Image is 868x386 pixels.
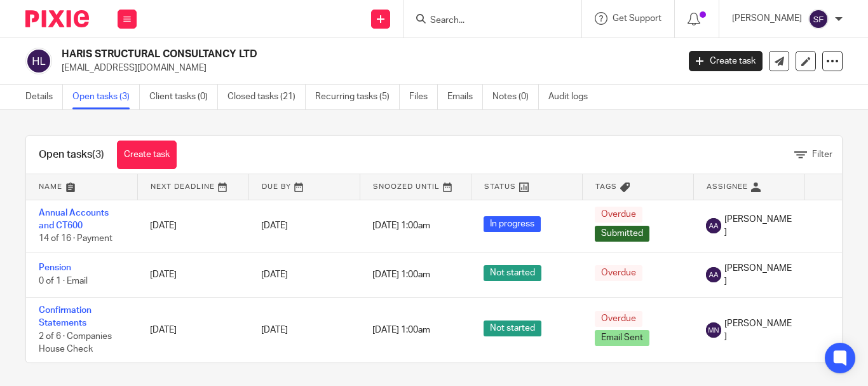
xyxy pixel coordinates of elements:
span: [DATE] [261,270,288,279]
span: [PERSON_NAME] [724,262,792,288]
a: Annual Accounts and CT600 [39,209,109,230]
img: svg%3E [706,218,721,233]
span: Not started [484,321,541,336]
span: 14 of 16 · Payment [39,234,112,243]
h2: HARIS STRUCTURAL CONSULTANCY LTD [62,48,548,61]
img: svg%3E [706,267,721,282]
span: Submitted [595,226,649,242]
span: Tags [595,183,617,190]
a: Create task [117,141,177,169]
span: In progress [484,216,541,232]
a: Recurring tasks (5) [315,85,400,109]
input: Search [429,15,543,27]
span: [DATE] 1:00am [372,270,430,279]
span: [DATE] 1:00am [372,221,430,230]
span: Not started [484,265,541,281]
span: 2 of 6 · Companies House Check [39,332,112,354]
img: svg%3E [25,48,52,74]
p: [EMAIL_ADDRESS][DOMAIN_NAME] [62,62,670,74]
span: [DATE] [261,326,288,334]
a: Notes (0) [492,85,539,109]
a: Files [409,85,438,109]
a: Create task [689,51,763,71]
span: Status [484,183,516,190]
span: [DATE] 1:00am [372,326,430,334]
img: Pixie [25,10,89,27]
span: Get Support [613,14,661,23]
td: [DATE] [137,200,248,252]
h1: Open tasks [39,148,104,162]
a: Details [25,85,63,109]
span: Snoozed Until [373,183,440,190]
span: Overdue [595,311,642,327]
span: Overdue [595,207,642,223]
p: [PERSON_NAME] [732,12,802,25]
a: Confirmation Statements [39,306,92,327]
a: Emails [447,85,483,109]
span: (3) [92,149,104,160]
a: Open tasks (3) [72,85,140,109]
td: [DATE] [137,252,248,297]
span: [PERSON_NAME] [724,213,792,239]
span: [PERSON_NAME] [724,317,792,343]
span: Overdue [595,265,642,281]
a: Audit logs [548,85,597,109]
span: Filter [812,150,832,159]
span: Email Sent [595,330,649,346]
span: 0 of 1 · Email [39,277,88,286]
a: Client tasks (0) [149,85,218,109]
span: [DATE] [261,221,288,230]
a: Closed tasks (21) [227,85,306,109]
a: Pension [39,263,71,272]
img: svg%3E [706,322,721,338]
img: svg%3E [808,9,829,29]
td: [DATE] [137,298,248,362]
